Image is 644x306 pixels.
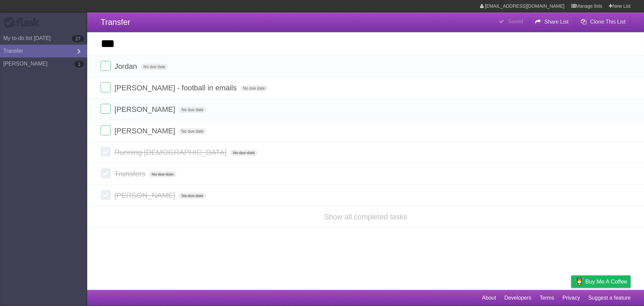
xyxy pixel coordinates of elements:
span: [PERSON_NAME] [114,105,177,114]
span: Running [DEMOGRAPHIC_DATA] [114,148,228,157]
label: Done [101,82,111,92]
label: Done [101,125,111,135]
a: Show all completed tasks [324,213,407,221]
label: Done [101,190,111,200]
a: Buy me a coffee [571,275,631,288]
span: Buy me a coffee [585,276,627,288]
span: [PERSON_NAME] [114,127,177,135]
a: Terms [540,292,554,304]
span: No due date [179,128,206,134]
b: Saved [508,18,523,24]
a: Privacy [562,292,580,304]
a: About [482,292,496,304]
b: 1 [74,61,84,68]
label: Done [101,168,111,178]
button: Clone This List [575,16,631,28]
span: No due date [149,171,176,177]
b: Clone This List [590,19,626,25]
label: Done [101,104,111,114]
span: Transfers [114,170,147,178]
a: Developers [504,292,531,304]
button: Share List [530,16,574,28]
span: No due date [141,64,168,70]
span: Jordan [114,62,139,71]
a: Suggest a feature [588,292,631,304]
span: Transfer [101,17,130,27]
b: 27 [72,35,84,42]
span: No due date [230,150,257,156]
b: Share List [544,19,569,25]
img: Buy me a coffee [575,276,584,287]
span: No due date [179,107,206,113]
label: Done [101,61,111,71]
span: [PERSON_NAME] - football in emails [114,84,238,92]
span: No due date [240,85,268,91]
span: [PERSON_NAME] [114,191,177,200]
div: Flask [3,16,44,29]
span: No due date [179,193,206,199]
label: Done [101,147,111,157]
